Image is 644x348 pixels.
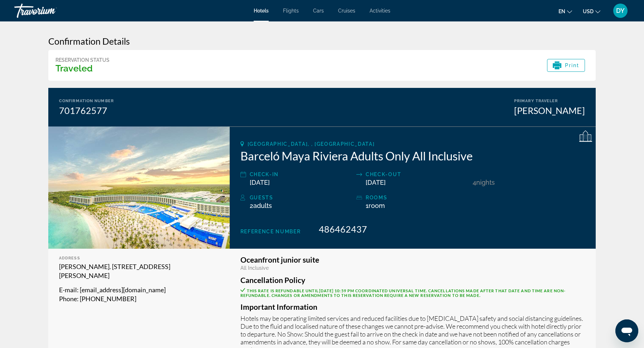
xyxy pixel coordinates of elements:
[514,105,585,116] div: [PERSON_NAME]
[250,193,353,202] div: Guests
[319,224,367,234] span: 486462437
[250,179,270,186] span: [DATE]
[240,149,585,163] h2: Barceló Maya Riviera Adults Only All Inclusive
[319,288,426,293] span: [DATE] 10:59 PM Coordinated Universal Time
[55,57,109,63] div: Reservation Status
[59,295,77,303] span: Phone
[254,8,269,14] a: Hotels
[366,179,386,186] span: [DATE]
[611,3,630,18] button: User Menu
[240,303,585,311] h3: Important Information
[366,170,469,179] div: Check-out
[616,7,625,14] span: DY
[558,6,572,16] button: Change language
[250,170,353,179] div: Check-in
[14,1,86,20] a: Travorium
[59,286,77,294] span: E-mail
[250,202,272,209] span: 2
[48,36,596,46] h3: Confirmation Details
[59,105,114,116] div: 701762577
[370,8,390,14] a: Activities
[369,202,385,209] span: Room
[77,295,136,303] span: : [PHONE_NUMBER]
[565,63,580,68] span: Print
[240,229,301,234] span: Reference Number
[366,202,385,209] span: 1
[558,9,565,14] span: en
[59,256,219,260] div: Address
[583,6,600,16] button: Change currency
[615,319,638,342] iframe: Button to launch messaging window
[366,193,469,202] div: rooms
[77,286,166,294] span: : [EMAIL_ADDRESS][DOMAIN_NAME]
[473,179,476,186] span: 4
[514,99,585,103] div: Primary Traveler
[338,8,355,14] a: Cruises
[583,9,594,14] span: USD
[59,262,219,280] p: [PERSON_NAME]. [STREET_ADDRESS][PERSON_NAME]
[240,256,585,264] h3: Oceanfront junior suite
[248,141,375,147] span: [GEOGRAPHIC_DATA], , [GEOGRAPHIC_DATA]
[253,202,272,209] span: Adults
[313,8,324,14] a: Cars
[240,265,269,271] span: All Inclusive
[55,63,109,74] h3: Traveled
[240,288,566,298] span: This rate is refundable until . Cancellations made after that date and time are non-refundable. C...
[59,99,114,103] div: Confirmation Number
[283,8,299,14] a: Flights
[240,276,585,284] h3: Cancellation Policy
[476,179,495,186] span: Nights
[547,59,585,72] button: Print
